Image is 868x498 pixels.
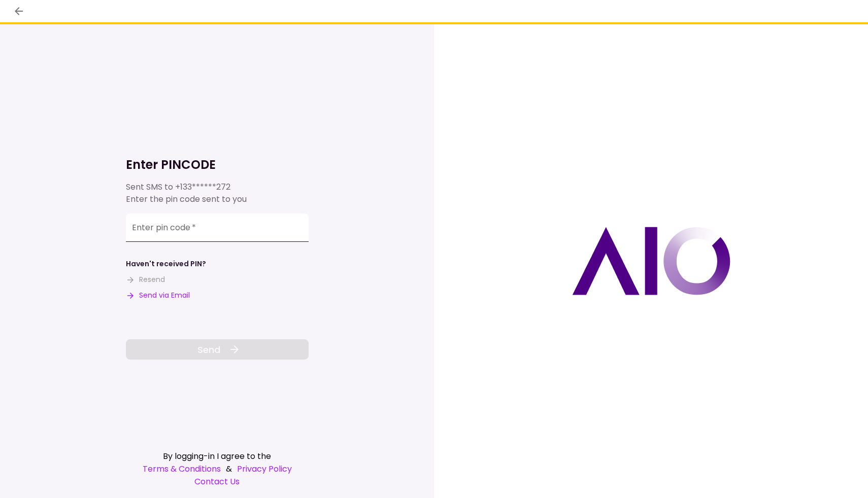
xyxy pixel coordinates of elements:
span: Send [197,343,220,357]
a: Terms & Conditions [143,463,221,475]
a: Privacy Policy [237,463,292,475]
button: back [10,3,27,20]
button: Send [126,339,309,360]
button: Resend [126,274,165,285]
div: & [126,463,309,475]
div: Haven't received PIN? [126,259,206,269]
div: By logging-in I agree to the [126,450,309,463]
img: AIO logo [572,227,730,295]
h1: Enter PINCODE [126,157,309,173]
button: Send via Email [126,290,190,301]
a: Contact Us [126,475,309,488]
div: Sent SMS to Enter the pin code sent to you [126,181,309,205]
